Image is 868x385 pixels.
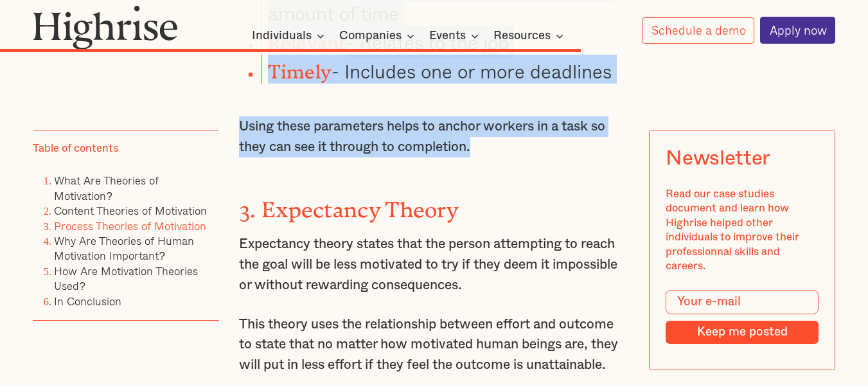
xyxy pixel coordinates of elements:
p: This theory uses the relationship between effort and outcome to state that no matter how motivate... [239,314,629,375]
div: Resources [493,28,567,44]
input: Your e-mail [666,290,819,314]
div: Newsletter [666,147,770,171]
div: Individuals [252,28,312,44]
a: What Are Theories of Motivation? [54,172,159,204]
div: Table of contents [33,142,118,156]
a: Schedule a demo [642,17,755,44]
a: How Are Motivation Theories Used? [54,262,198,294]
p: Expectancy theory states that the person attempting to reach the goal will be less motivated to t... [239,234,629,295]
div: Companies [339,28,418,44]
div: Companies [339,28,402,44]
img: Highrise logo [33,5,178,49]
div: Resources [493,28,551,44]
p: Using these parameters helps to anchor workers in a task so they can see it through to completion. [239,116,629,157]
strong: 3. Expectancy Theory [239,197,459,211]
li: - Includes one or more deadlines [261,55,629,84]
input: Keep me posted [666,321,819,344]
a: Why Are Theories of Human Motivation Important? [54,232,194,264]
a: Process Theories of Motivation [54,217,206,235]
a: Content Theories of Motivation [54,202,207,219]
div: Read our case studies document and learn how Highrise helped other individuals to improve their p... [666,187,819,274]
form: Modal Form [666,290,819,344]
strong: Timely [268,61,332,73]
div: Individuals [252,28,328,44]
a: In Conclusion [54,292,121,310]
div: Events [429,28,466,44]
div: Events [429,28,483,44]
a: Apply now [760,17,836,44]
